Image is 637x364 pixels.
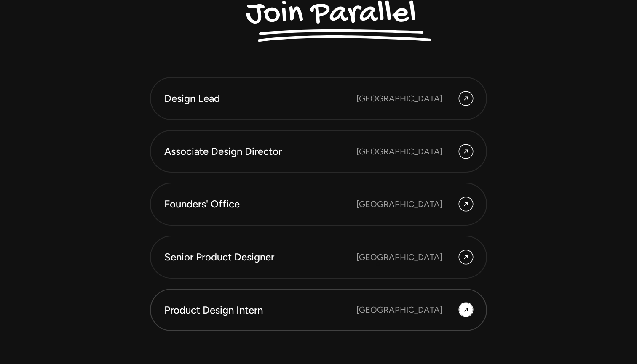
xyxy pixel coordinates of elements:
[164,197,356,211] div: Founders' Office
[164,144,356,159] div: Associate Design Director
[356,251,442,263] div: [GEOGRAPHIC_DATA]
[150,77,487,120] a: Design Lead [GEOGRAPHIC_DATA]
[150,183,487,226] a: Founders' Office [GEOGRAPHIC_DATA]
[356,303,442,316] div: [GEOGRAPHIC_DATA]
[150,236,487,279] a: Senior Product Designer [GEOGRAPHIC_DATA]
[164,91,356,106] div: Design Lead
[356,198,442,210] div: [GEOGRAPHIC_DATA]
[164,303,356,317] div: Product Design Intern
[150,130,487,173] a: Associate Design Director [GEOGRAPHIC_DATA]
[356,145,442,158] div: [GEOGRAPHIC_DATA]
[150,289,487,332] a: Product Design Intern [GEOGRAPHIC_DATA]
[164,250,356,264] div: Senior Product Designer
[356,92,442,105] div: [GEOGRAPHIC_DATA]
